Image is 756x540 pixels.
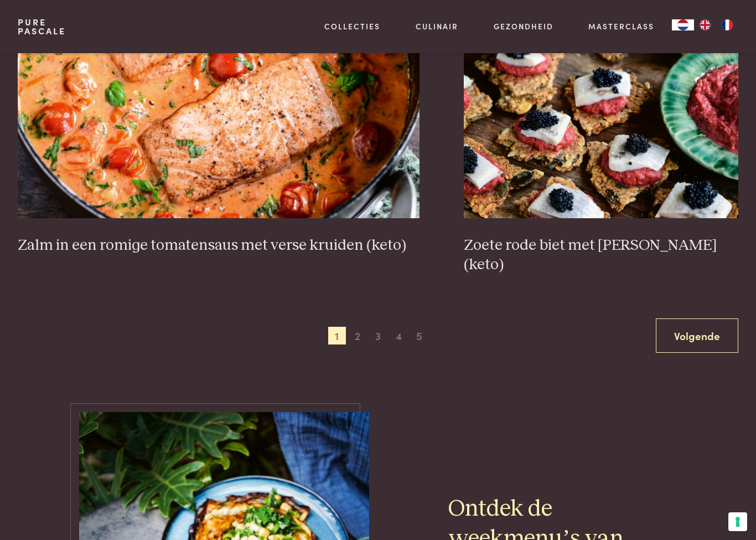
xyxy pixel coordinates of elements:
[390,327,407,344] span: 4
[464,236,738,274] h3: Zoete rode biet met [PERSON_NAME] (keto)
[369,327,387,344] span: 3
[694,19,716,30] a: EN
[656,318,738,353] a: Volgende
[410,327,428,344] span: 5
[728,512,747,531] button: Uw voorkeuren voor toestemming voor trackingtechnologieën
[349,327,366,344] span: 2
[588,20,654,32] a: Masterclass
[672,19,738,30] aside: Language selected: Nederlands
[672,19,694,30] a: NL
[328,327,346,344] span: 1
[416,20,458,32] a: Culinair
[494,20,553,32] a: Gezondheid
[694,19,738,30] ul: Language list
[672,19,694,30] div: Language
[18,236,420,255] h3: Zalm in een romige tomatensaus met verse kruiden (keto)
[716,19,738,30] a: FR
[18,18,66,35] a: PurePascale
[324,20,380,32] a: Collecties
